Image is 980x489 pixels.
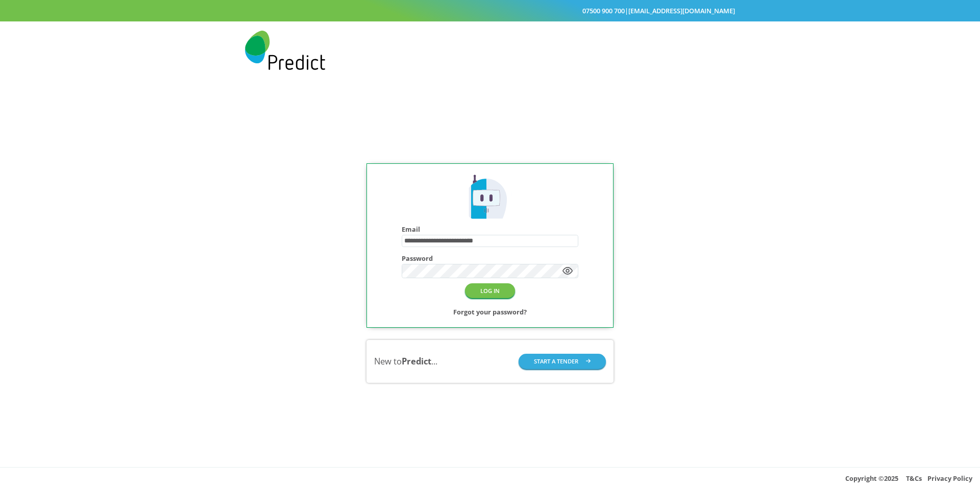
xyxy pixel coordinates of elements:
[465,173,514,222] img: Predict Mobile
[374,355,437,368] div: New to ...
[245,31,325,70] img: Predict Mobile
[453,306,527,318] a: Forgot your password?
[402,355,431,367] b: Predict
[628,6,735,15] a: [EMAIL_ADDRESS][DOMAIN_NAME]
[906,474,922,483] a: T&Cs
[402,255,578,262] h4: Password
[519,354,606,369] button: START A TENDER
[245,5,735,17] div: |
[927,474,972,483] a: Privacy Policy
[402,226,578,233] h4: Email
[465,283,515,298] button: LOG IN
[582,6,625,15] a: 07500 900 700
